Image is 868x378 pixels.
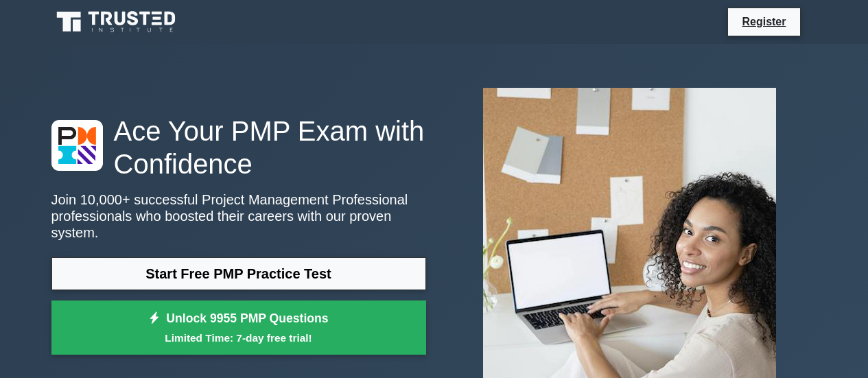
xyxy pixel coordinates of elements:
small: Limited Time: 7-day free trial! [69,330,409,346]
p: Join 10,000+ successful Project Management Professional professionals who boosted their careers w... [51,191,426,241]
a: Register [734,13,794,30]
a: Unlock 9955 PMP QuestionsLimited Time: 7-day free trial! [51,300,426,355]
h1: Ace Your PMP Exam with Confidence [51,115,426,180]
a: Start Free PMP Practice Test [51,257,426,290]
